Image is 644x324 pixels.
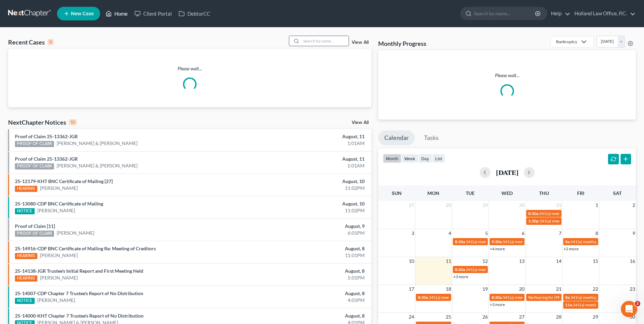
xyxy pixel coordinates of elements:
span: 17 [408,285,415,293]
a: +4 more [490,246,505,251]
span: 341(a) meeting for [PERSON_NAME] [466,267,531,272]
span: 22 [592,285,599,293]
span: New Case [71,11,94,16]
div: August, 9 [253,223,365,230]
span: 19 [482,285,489,293]
span: 6 [521,229,525,237]
span: 341(a) meeting for [PERSON_NAME] [429,295,494,300]
p: Please wait... [384,72,630,79]
span: 11a [565,302,572,307]
a: Client Portal [131,7,175,20]
a: +3 more [490,302,505,307]
div: 1:01AM [253,162,365,169]
a: 25-13080-CDP BNC Certificate of Mailing [15,201,103,206]
div: August, 11 [253,156,365,162]
a: [PERSON_NAME] & [PERSON_NAME] [57,162,137,169]
div: Recent Cases [8,38,54,46]
span: 13 [518,257,525,265]
div: 1:01AM [253,140,365,147]
span: 26 [482,313,489,321]
span: 8:30a [455,239,465,244]
a: Proof of Claim 25-13362-JGR [15,133,78,139]
span: 9 [632,229,636,237]
a: [PERSON_NAME] [37,207,75,214]
a: Calendar [378,130,415,145]
span: 341(a) meeting for [PERSON_NAME] [466,239,531,244]
a: View All [352,120,369,125]
div: HEARING [15,186,37,192]
div: August, 10 [253,200,365,207]
div: 6:01PM [253,230,365,236]
span: 5 [484,229,489,237]
a: 25-14000-KHT Chapter 7 Trustee's Report of No Distribution [15,313,144,319]
h3: Monthly Progress [378,39,426,48]
a: Home [102,7,131,20]
iframe: Intercom live chat [621,301,637,317]
span: 8:30a [418,295,428,300]
div: 11:02PM [253,207,365,214]
span: 7 [558,229,562,237]
a: [PERSON_NAME] [40,274,78,281]
span: Hearing for [PERSON_NAME] & [PERSON_NAME] [533,295,622,300]
span: 28 [555,313,562,321]
span: 8a [565,239,570,244]
div: August, 8 [253,268,365,274]
a: Holland Law Office, P.C. [571,7,636,20]
span: 1 [595,201,599,209]
span: 28 [445,201,452,209]
div: PROOF OF CLAIM [15,231,54,237]
span: 18 [445,285,452,293]
a: [PERSON_NAME] [37,297,75,304]
a: Proof of Claim [11] [15,223,55,229]
span: 341(a) meeting for [PERSON_NAME] & [PERSON_NAME] [502,295,604,300]
div: 4:01PM [253,297,365,304]
span: 341(a) meeting for [PERSON_NAME] [502,239,568,244]
span: 10 [408,257,415,265]
span: 9:30a [492,239,502,244]
div: 11:02PM [253,185,365,192]
span: 30 [518,201,525,209]
span: Wed [501,190,513,196]
span: 27 [518,313,525,321]
a: [PERSON_NAME] & [PERSON_NAME] [57,140,137,147]
div: 11:01PM [253,252,365,259]
button: week [401,154,418,163]
button: month [383,154,401,163]
span: Thu [539,190,549,196]
a: Help [548,7,570,20]
span: 4 [448,229,452,237]
span: 8 [595,229,599,237]
span: 21 [555,285,562,293]
div: 0 [48,39,54,45]
span: Sat [613,190,622,196]
span: 31 [555,201,562,209]
span: 14 [555,257,562,265]
a: Tasks [418,130,445,145]
a: +3 more [453,274,468,279]
a: 25-14138-JGR Trustee's Initial Report and First Meeting Held [15,268,143,274]
div: August, 11 [253,133,365,140]
span: 3 [411,229,415,237]
span: 8a [565,295,570,300]
div: NOTICE [15,298,35,304]
div: NOTICE [15,208,35,214]
span: 1:30p [528,218,539,223]
div: 10 [69,119,77,125]
span: 11 [445,257,452,265]
span: 29 [482,201,489,209]
input: Search by name... [301,36,349,46]
a: Proof of Claim 25-13362-JGR [15,156,78,162]
span: 20 [518,285,525,293]
span: 8:30a [492,295,502,300]
span: 341(a) meeting for [PERSON_NAME] & [PERSON_NAME] [539,218,641,223]
div: August, 8 [253,245,365,252]
h2: [DATE] [496,169,518,176]
div: PROOF OF CLAIM [15,141,54,147]
span: 2 [632,201,636,209]
div: HEARING [15,253,37,259]
div: 5:01PM [253,274,365,281]
div: Bankruptcy [556,39,577,44]
a: 25-12179-KHT BNC Certificate of Mailing [27] [15,178,113,184]
div: August, 10 [253,178,365,185]
a: +2 more [564,246,578,251]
